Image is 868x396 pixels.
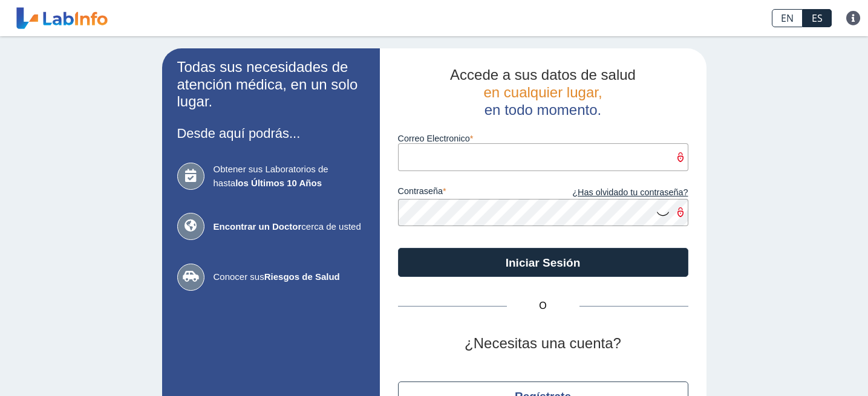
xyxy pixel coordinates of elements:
[483,84,602,100] span: en cualquier lugar,
[214,220,365,234] span: cerca de usted
[398,186,543,200] label: contraseña
[264,271,340,282] b: Riesgos de Salud
[398,248,688,277] button: Iniciar Sesión
[235,178,322,188] b: los Últimos 10 Años
[450,67,636,83] span: Accede a sus datos de salud
[543,186,688,200] a: ¿Has olvidado tu contraseña?
[214,221,302,232] b: Encontrar un Doctor
[398,134,688,143] label: Correo Electronico
[507,299,579,313] span: O
[177,126,365,141] h3: Desde aquí podrás...
[398,335,688,352] h2: ¿Necesitas una cuenta?
[214,163,365,190] span: Obtener sus Laboratorios de hasta
[177,59,365,111] h2: Todas sus necesidades de atención médica, en un solo lugar.
[772,9,803,27] a: EN
[485,102,601,118] span: en todo momento.
[214,270,365,284] span: Conocer sus
[803,9,832,27] a: ES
